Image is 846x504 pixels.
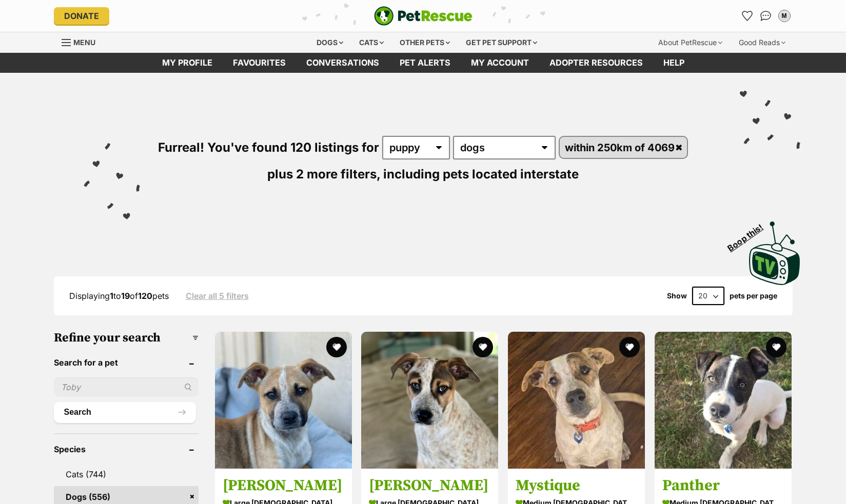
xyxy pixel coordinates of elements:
[749,212,800,287] a: Boop this!
[296,53,389,73] a: conversations
[667,292,687,300] span: Show
[69,291,169,301] span: Displaying to of pets
[739,8,793,24] ul: Account quick links
[560,137,687,158] a: within 250km of 4069
[186,291,249,300] a: Clear all 5 filters
[725,216,773,253] span: Boop this!
[54,358,199,367] header: Search for a pet
[389,53,461,73] a: Pet alerts
[739,8,756,24] a: Favourites
[516,476,637,496] h3: Mystique
[73,38,95,47] span: Menu
[54,377,199,397] input: Toby
[326,337,346,357] button: favourite
[619,337,640,357] button: favourite
[655,332,792,469] img: Panther - Staffordshire Bull Terrier x Australian Cattle Dog
[766,337,786,357] button: favourite
[138,291,152,301] strong: 120
[662,476,784,496] h3: Panther
[779,11,790,21] div: M
[374,6,473,26] img: logo-e224e6f780fb5917bec1dbf3a21bbac754714ae5b6737aabdf751b685950b380.svg
[223,53,296,73] a: Favourites
[732,32,793,53] div: Good Reads
[54,7,109,25] a: Donate
[776,8,793,24] button: My account
[352,32,391,53] div: Cats
[508,332,645,469] img: Mystique - Staffordshire Bull Terrier x Australian Cattle Dog
[223,476,344,496] h3: [PERSON_NAME]
[309,32,350,53] div: Dogs
[758,8,774,24] a: Conversations
[473,337,493,357] button: favourite
[121,291,130,301] strong: 19
[110,291,113,301] strong: 1
[653,53,695,73] a: Help
[369,476,490,496] h3: [PERSON_NAME]
[392,32,457,53] div: Other pets
[54,402,196,422] button: Search
[760,11,771,21] img: chat-41dd97257d64d25036548639549fe6c8038ab92f7586957e7f3b1b290dea8141.svg
[383,167,579,182] span: including pets located interstate
[539,53,653,73] a: Adopter resources
[267,167,380,182] span: plus 2 more filters,
[62,32,103,51] a: Menu
[158,140,379,155] span: Furreal! You've found 120 listings for
[374,6,473,26] a: PetRescue
[54,445,199,454] header: Species
[749,221,800,285] img: PetRescue TV logo
[54,331,199,345] h3: Refine your search
[152,53,223,73] a: My profile
[215,332,352,469] img: Jenna - Bull Arab x Australian Cattle Dog
[730,292,777,300] label: pets per page
[461,53,539,73] a: My account
[651,32,730,53] div: About PetRescue
[459,32,544,53] div: Get pet support
[361,332,498,469] img: Jackson - Bull Arab x Australian Cattle Dog
[54,463,199,485] a: Cats (744)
